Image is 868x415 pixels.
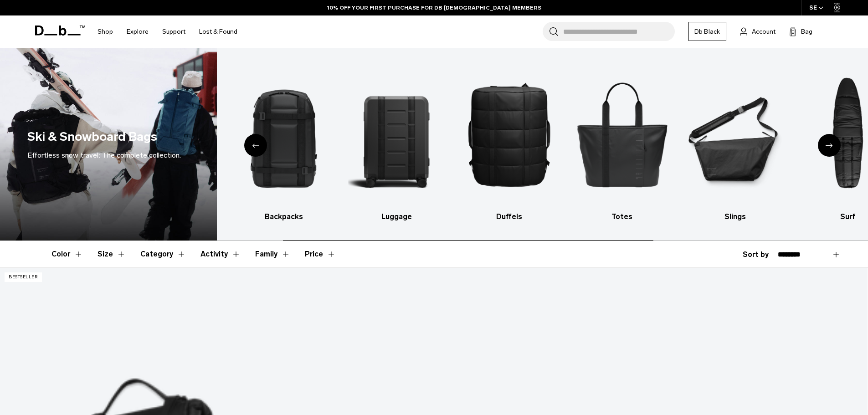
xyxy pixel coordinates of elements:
h3: Duffels [461,211,558,222]
button: Bag [789,26,812,37]
a: Db Totes [574,61,671,222]
button: Toggle Price [305,241,336,267]
a: Db Duffels [461,61,558,222]
a: Db All products [123,61,220,222]
h3: Slings [687,211,784,222]
img: Db [461,61,558,207]
h3: Luggage [348,211,445,222]
img: Db [348,61,445,207]
div: Next slide [818,134,841,157]
a: 10% OFF YOUR FIRST PURCHASE FOR DB [DEMOGRAPHIC_DATA] MEMBERS [327,4,541,12]
a: Support [162,15,185,48]
a: Account [740,26,776,37]
span: Effortless snow travel: The complete collection. [27,151,181,159]
span: Account [752,27,776,36]
li: 2 / 10 [235,61,332,222]
li: 4 / 10 [461,61,558,222]
a: Db Black [688,22,726,41]
nav: Main Navigation [91,15,244,48]
a: Db Luggage [348,61,445,222]
span: Bag [801,27,812,36]
a: Lost & Found [199,15,237,48]
a: Db Slings [687,61,784,222]
img: Db [574,61,671,207]
h3: Backpacks [235,211,332,222]
li: 6 / 10 [687,61,784,222]
button: Toggle Filter [98,241,126,267]
li: 5 / 10 [574,61,671,222]
button: Toggle Filter [255,241,290,267]
img: Db [235,61,332,207]
li: 1 / 10 [123,61,220,222]
div: Previous slide [244,134,267,157]
a: Shop [98,15,113,48]
h1: Ski & Snowboard Bags [27,128,157,146]
img: Db [687,61,784,207]
h3: Totes [574,211,671,222]
a: Explore [127,15,149,48]
button: Toggle Filter [200,241,241,267]
button: Toggle Filter [140,241,186,267]
a: Db Backpacks [235,61,332,222]
h3: All products [123,211,220,222]
li: 3 / 10 [348,61,445,222]
button: Toggle Filter [51,241,83,267]
p: Bestseller [5,272,42,282]
img: Db [123,61,220,207]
